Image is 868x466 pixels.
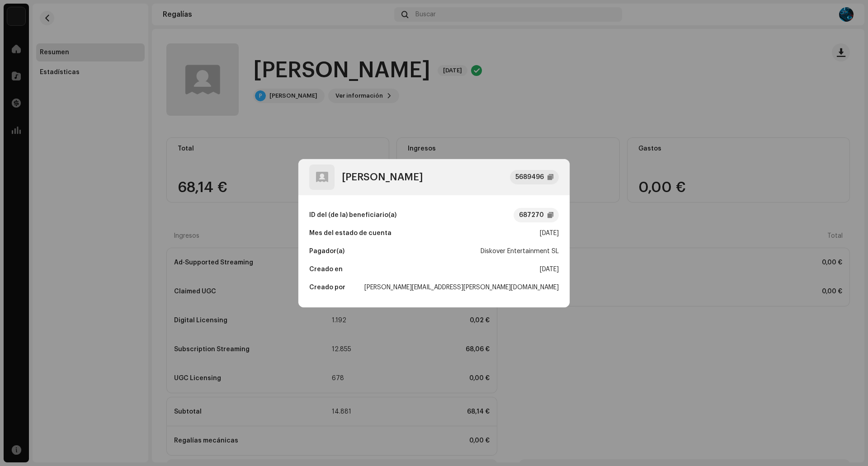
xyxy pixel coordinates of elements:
div: Diskover Entertainment SL [481,242,559,260]
div: ID del (de la) beneficiario(a) [309,206,396,224]
div: 5689496 [515,172,544,183]
div: 687270 [519,206,544,224]
div: [DATE] [540,224,559,242]
div: Creado en [309,260,343,278]
div: Pagador(a) [309,242,344,260]
div: [PERSON_NAME] [342,172,423,183]
div: Creado por [309,278,345,297]
div: [PERSON_NAME][EMAIL_ADDRESS][PERSON_NAME][DOMAIN_NAME] [364,278,559,297]
div: [DATE] [540,260,559,278]
div: Mes del estado de cuenta [309,224,392,242]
